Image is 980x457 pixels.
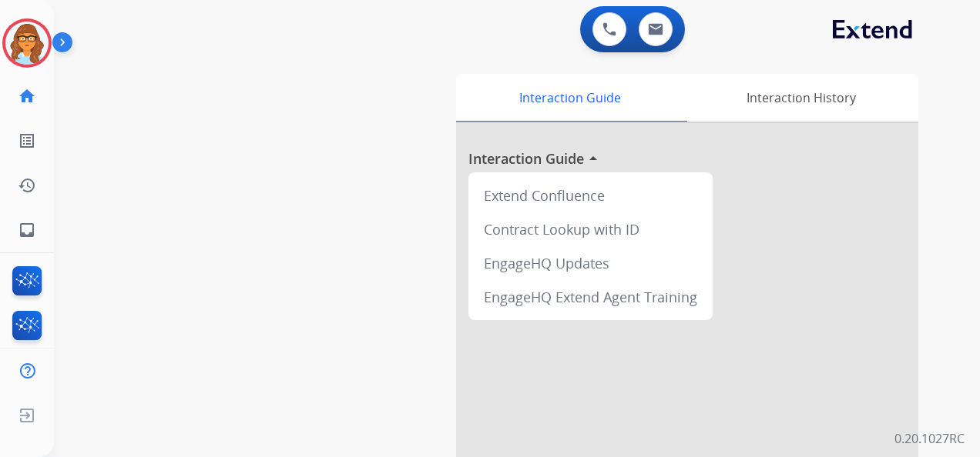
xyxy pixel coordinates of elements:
mat-icon: home [18,87,36,105]
p: 0.20.1027RC [894,429,965,448]
div: Interaction Guide [456,74,683,122]
mat-icon: inbox [18,221,36,239]
div: Interaction History [683,74,918,122]
mat-icon: list_alt [18,132,36,150]
div: Extend Confluence [475,178,706,212]
img: avatar [5,22,49,65]
div: Contract Lookup with ID [475,212,706,246]
mat-icon: history [18,176,36,195]
div: EngageHQ Updates [475,246,706,280]
div: EngageHQ Extend Agent Training [475,280,706,314]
